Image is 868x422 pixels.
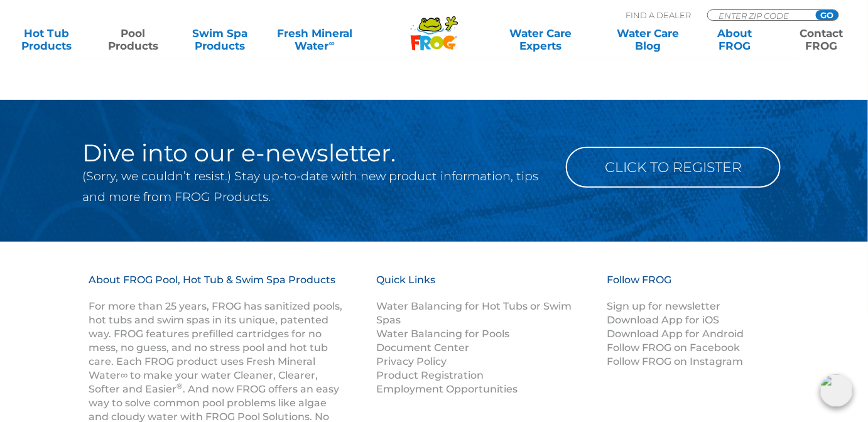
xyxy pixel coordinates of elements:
sup: ® [176,381,183,391]
a: Employment Opportunities [376,383,518,395]
p: (Sorry, we couldn’t resist.) Stay up-to-date with new product information, tips and more from FRO... [82,166,547,207]
a: Hot TubProducts [13,27,80,52]
a: Click to Register [566,147,781,188]
a: Document Center [376,342,469,354]
sup: ∞ [329,38,335,48]
a: Sign up for newsletter [607,300,720,312]
h3: Follow FROG [607,273,764,300]
a: Product Registration [376,369,484,381]
input: GO [816,10,838,20]
h3: Quick Links [376,273,591,300]
a: Water Balancing for Hot Tubs or Swim Spas [376,300,572,326]
a: Water CareBlog [615,27,682,52]
a: Download App for iOS [607,314,719,326]
h3: About FROG Pool, Hot Tub & Swim Spa Products [89,273,345,300]
a: PoolProducts [99,27,166,52]
img: openIcon [820,374,853,407]
a: Download App for Android [607,328,744,340]
a: ContactFROG [788,27,855,52]
a: Follow FROG on Instagram [607,355,743,367]
a: Privacy Policy [376,355,447,367]
input: Zip Code Form [717,10,802,21]
a: Swim SpaProducts [186,27,253,52]
a: Follow FROG on Facebook [607,342,740,354]
a: Water Balancing for Pools [376,328,509,340]
a: Fresh MineralWater∞ [273,27,357,52]
h2: Dive into our e-newsletter. [82,141,547,166]
p: Find A Dealer [626,9,691,21]
a: Water CareExperts [486,27,595,52]
a: AboutFROG [702,27,769,52]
